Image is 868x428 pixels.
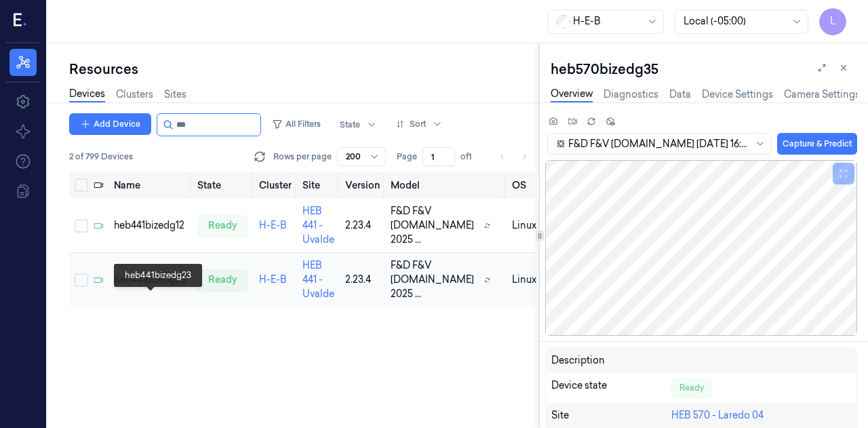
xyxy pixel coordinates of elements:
[397,151,417,163] span: Page
[75,219,88,233] button: Select row
[69,60,539,79] div: Resources
[297,172,340,199] th: Site
[164,87,186,102] a: Sites
[391,258,479,301] span: F&D F&V [DOMAIN_NAME] 2025 ...
[507,172,542,199] th: OS
[669,87,691,102] a: Data
[192,172,254,199] th: State
[391,204,479,247] span: F&D F&V [DOMAIN_NAME] 2025 ...
[108,172,192,199] th: Name
[254,172,297,199] th: Cluster
[819,8,846,35] button: L
[116,87,153,102] a: Clusters
[460,151,482,163] span: of 1
[267,113,326,135] button: All Filters
[259,273,287,286] a: H-E-B
[69,87,105,102] a: Devices
[273,151,332,163] p: Rows per page
[551,378,671,397] div: Device state
[551,60,857,79] div: heb570bizedg35
[604,87,658,102] a: Diagnostics
[114,218,186,233] div: heb441bizedg12
[302,205,334,246] a: HEB 441 - Uvalde
[551,408,671,423] div: Site
[197,215,248,237] div: ready
[345,218,380,233] div: 2.23.4
[512,218,536,233] p: linux
[259,219,287,231] a: H-E-B
[197,269,248,291] div: ready
[385,172,507,199] th: Model
[69,113,151,135] button: Add Device
[777,133,857,155] button: Capture & Predict
[114,273,186,287] div: heb441bizedg23
[784,87,860,102] a: Camera Settings
[671,378,712,397] div: Ready
[551,353,671,368] div: Description
[75,178,88,192] button: Select all
[302,259,334,300] a: HEB 441 - Uvalde
[551,87,593,102] a: Overview
[69,151,133,163] span: 2 of 799 Devices
[493,147,534,166] nav: pagination
[512,273,536,287] p: linux
[75,273,88,287] button: Select row
[702,87,773,102] a: Device Settings
[345,273,380,287] div: 2.23.4
[671,409,764,421] a: HEB 570 - Laredo 04
[340,172,385,199] th: Version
